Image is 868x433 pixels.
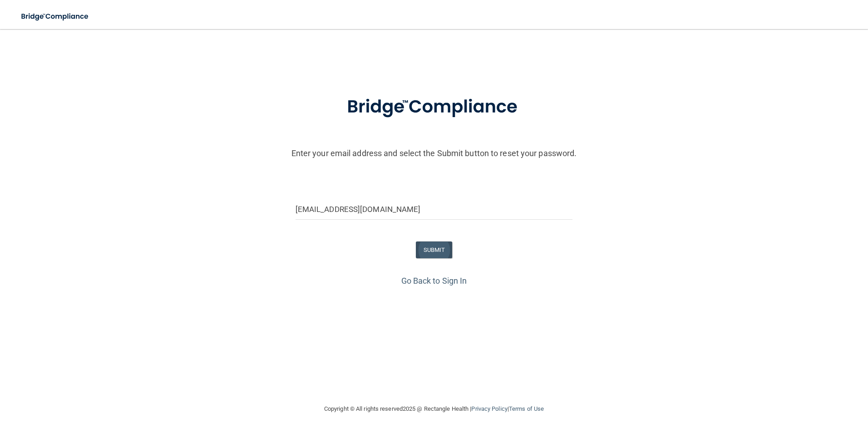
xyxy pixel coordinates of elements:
[471,405,507,412] a: Privacy Policy
[296,199,573,220] input: Email
[268,394,600,423] div: Copyright © All rights reserved 2025 @ Rectangle Health | |
[328,84,540,131] img: bridge_compliance_login_screen.278c3ca4.svg
[401,276,467,285] a: Go Back to Sign In
[416,241,453,258] button: SUBMIT
[509,405,544,412] a: Terms of Use
[14,7,97,26] img: bridge_compliance_login_screen.278c3ca4.svg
